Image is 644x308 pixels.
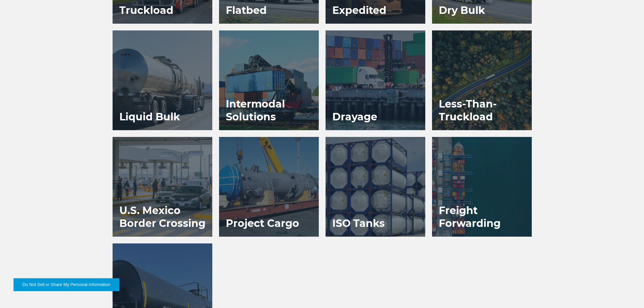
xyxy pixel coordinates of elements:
button: Do Not Sell or Share My Personal Information [14,278,119,291]
h3: Liquid Bulk [113,104,187,130]
h3: Freight Forwarding [432,197,532,237]
a: Liquid Bulk [113,30,212,130]
a: Drayage [326,30,425,130]
h3: Project Cargo [219,210,306,237]
h3: ISO Tanks [326,210,391,237]
h3: U.S. Mexico Border Crossing [113,197,212,237]
h3: Intermodal Solutions [219,91,319,130]
h3: Less-Than-Truckload [432,91,532,130]
a: U.S. Mexico Border Crossing [113,137,212,237]
h3: Drayage [326,104,384,130]
a: Less-Than-Truckload [432,30,532,130]
a: Intermodal Solutions [219,30,319,130]
a: Project Cargo [219,137,319,237]
a: Freight Forwarding [432,137,532,237]
a: ISO Tanks [326,137,425,237]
